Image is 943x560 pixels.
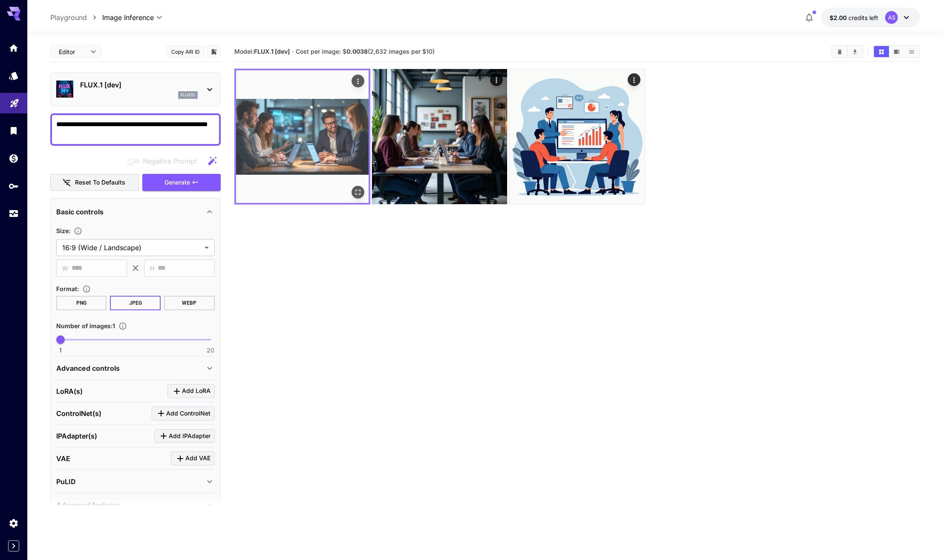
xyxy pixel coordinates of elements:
img: Z [372,69,507,204]
span: Negative Prompt [143,156,197,166]
span: Model: [234,48,290,55]
div: Settings [9,518,19,528]
div: FLUX.1 [dev]flux1d [56,76,215,102]
span: H [150,263,154,273]
div: Advanced features [56,495,215,515]
button: Show images in list view [904,46,919,57]
p: ControlNet(s) [56,408,101,419]
button: Adjust the dimensions of the generated image by specifying its width and height in pixels, or sel... [70,227,86,235]
button: Click to add LoRA [167,384,215,398]
button: Copy AIR ID [167,46,205,58]
div: Actions [352,75,364,87]
button: Add to library [210,46,218,57]
div: Show images in grid viewShow images in video viewShow images in list view [873,45,920,58]
span: Editor [59,47,85,56]
div: $2.00 [830,13,878,22]
button: Click to add IPAdapter [154,429,215,443]
a: Playground [50,12,87,23]
p: LoRA(s) [56,386,83,396]
div: Clear ImagesDownload All [831,45,863,58]
span: 16:9 (Wide / Landscape) [62,242,201,253]
div: PuLID [56,471,215,492]
button: Show images in video view [889,46,904,57]
nav: breadcrumb [50,12,102,23]
span: credits left [848,14,878,21]
button: WEBP [164,296,215,310]
span: Add IPAdapter [169,431,211,442]
span: Generate [164,177,190,188]
button: Download All [848,46,862,57]
button: Show images in grid view [874,46,889,57]
button: Specify how many images to generate in a single request. Each image generation will be charged se... [115,322,130,330]
div: Open in fullscreen [352,186,364,199]
b: 0.0038 [346,48,368,55]
p: Advanced controls [56,363,120,373]
span: Add ControlNet [166,408,211,419]
button: JPEG [110,296,161,310]
div: Advanced controls [56,358,215,378]
p: IPAdapter(s) [56,431,97,441]
p: PuLID [56,476,76,487]
span: Negative prompts are not compatible with the selected model. [126,156,204,166]
span: W [62,263,68,273]
p: · [292,46,294,57]
button: Clear Images [832,46,847,57]
button: Choose the file format for the output image. [79,285,94,293]
p: FLUX.1 [dev] [80,80,198,90]
p: VAE [56,453,70,464]
button: $2.00AS [821,8,920,27]
b: FLUX.1 [dev] [254,48,290,55]
span: Size : [56,227,70,234]
div: Models [9,70,19,81]
button: Generate [142,174,221,191]
span: Cost per image: $ (2,632 images per $10) [296,48,435,55]
button: PNG [56,296,107,310]
div: Home [9,43,19,53]
span: 1 [59,346,62,355]
button: Expand sidebar [8,540,19,551]
button: Click to add VAE [171,451,215,465]
button: Reset to defaults [50,174,139,191]
span: Number of images : 1 [56,322,115,329]
button: Click to add ControlNet [152,407,215,421]
div: Library [9,125,19,136]
div: AS [885,11,898,24]
div: Usage [9,208,19,219]
img: 9k= [236,70,369,203]
div: Playground [9,95,20,106]
p: Basic controls [56,207,104,217]
img: 2Q== [510,69,645,204]
span: $2.00 [830,14,848,21]
div: API Keys [9,181,19,191]
div: Actions [628,73,640,86]
span: Add VAE [185,453,211,464]
p: flux1d [181,92,195,98]
span: Image Inference [102,12,154,23]
span: Add LoRA [182,386,211,396]
div: Actions [490,73,503,86]
span: Format : [56,285,79,292]
div: Wallet [9,153,19,164]
span: 20 [207,346,214,355]
div: Basic controls [56,202,215,222]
